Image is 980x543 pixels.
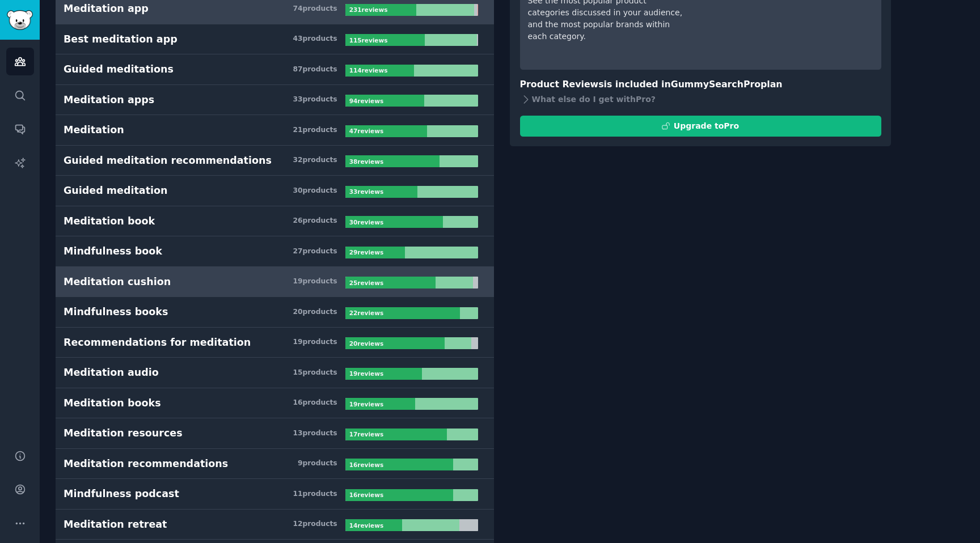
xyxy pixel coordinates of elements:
[349,67,388,74] b: 114 review s
[520,116,881,137] button: Upgrade toPro
[293,307,337,317] div: 20 product s
[671,79,761,90] span: GummySearch Pro
[520,92,881,108] div: What else do I get with Pro ?
[56,328,494,358] a: Recommendations for meditation19products20reviews
[64,184,168,198] div: Guided meditation
[56,24,494,55] a: Best meditation app43products115reviews
[349,370,383,377] b: 19 review s
[293,95,337,105] div: 33 product s
[520,78,881,92] h3: Product Reviews is included in plan
[293,277,337,287] div: 19 product s
[349,188,383,195] b: 33 review s
[64,93,154,107] div: Meditation apps
[349,401,383,408] b: 19 review s
[64,396,161,410] div: Meditation books
[64,2,149,16] div: Meditation app
[56,267,494,298] a: Meditation cushion19products25reviews
[349,461,383,468] b: 16 review s
[349,6,388,13] b: 231 review s
[56,85,494,116] a: Meditation apps33products94reviews
[64,62,174,77] div: Guided meditations
[349,219,383,226] b: 30 review s
[293,489,337,499] div: 11 product s
[56,297,494,328] a: Mindfulness books20products22reviews
[349,158,383,165] b: 38 review s
[349,279,383,286] b: 25 review s
[64,336,251,350] div: Recommendations for meditation
[56,115,494,146] a: Meditation21products47reviews
[293,34,337,44] div: 43 product s
[56,510,494,540] a: Meditation retreat12products14reviews
[64,517,167,532] div: Meditation retreat
[293,368,337,378] div: 15 product s
[349,431,383,438] b: 17 review s
[293,65,337,75] div: 87 product s
[349,522,383,529] b: 14 review s
[7,10,33,30] img: GummySearch logo
[293,429,337,439] div: 13 product s
[349,128,383,134] b: 47 review s
[56,206,494,237] a: Meditation book26products30reviews
[293,337,337,347] div: 19 product s
[64,457,228,471] div: Meditation recommendations
[56,479,494,510] a: Mindfulness podcast11products16reviews
[64,123,124,137] div: Meditation
[349,491,383,498] b: 16 review s
[293,247,337,257] div: 27 product s
[349,309,383,316] b: 22 review s
[56,146,494,176] a: Guided meditation recommendations32products38reviews
[56,236,494,267] a: Mindfulness book27products29reviews
[293,125,337,135] div: 21 product s
[64,214,155,228] div: Meditation book
[298,459,337,469] div: 9 product s
[64,366,159,380] div: Meditation audio
[293,216,337,226] div: 26 product s
[64,154,272,168] div: Guided meditation recommendations
[293,186,337,196] div: 30 product s
[293,4,337,14] div: 74 product s
[293,398,337,408] div: 16 product s
[64,487,179,501] div: Mindfulness podcast
[56,388,494,419] a: Meditation books16products19reviews
[56,418,494,449] a: Meditation resources13products17reviews
[293,519,337,529] div: 12 product s
[349,37,388,44] b: 115 review s
[56,358,494,388] a: Meditation audio15products19reviews
[674,120,739,132] div: Upgrade to Pro
[56,449,494,480] a: Meditation recommendations9products16reviews
[64,426,183,440] div: Meditation resources
[64,275,171,289] div: Meditation cushion
[64,32,178,46] div: Best meditation app
[349,97,383,104] b: 94 review s
[56,54,494,85] a: Guided meditations87products114reviews
[349,249,383,256] b: 29 review s
[64,244,162,258] div: Mindfulness book
[64,305,168,319] div: Mindfulness books
[56,176,494,206] a: Guided meditation30products33reviews
[349,340,383,347] b: 20 review s
[293,155,337,166] div: 32 product s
